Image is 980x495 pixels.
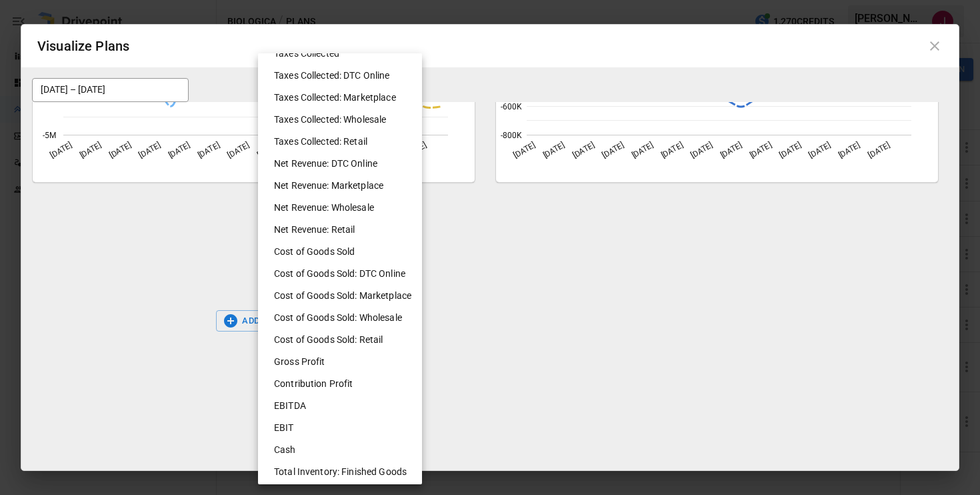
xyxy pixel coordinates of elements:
[263,461,427,483] li: Total Inventory: Finished Goods
[263,417,427,439] li: EBIT
[263,43,427,65] li: Taxes Collected
[263,351,427,373] li: Gross Profit
[263,395,427,417] li: EBITDA
[263,175,427,197] li: Net Revenue: Marketplace
[263,285,427,307] li: Cost of Goods Sold: Marketplace
[263,109,427,131] li: Taxes Collected: Wholesale
[263,307,427,329] li: Cost of Goods Sold: Wholesale
[263,131,427,153] li: Taxes Collected: Retail
[263,153,427,175] li: Net Revenue: DTC Online
[263,439,427,461] li: Cash
[263,373,427,395] li: Contribution Profit
[263,263,427,285] li: Cost of Goods Sold: DTC Online
[263,219,427,241] li: Net Revenue: Retail
[263,329,427,351] li: Cost of Goods Sold: Retail
[263,87,427,109] li: Taxes Collected: Marketplace
[263,197,427,219] li: Net Revenue: Wholesale
[263,241,427,263] li: Cost of Goods Sold
[263,65,427,87] li: Taxes Collected: DTC Online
